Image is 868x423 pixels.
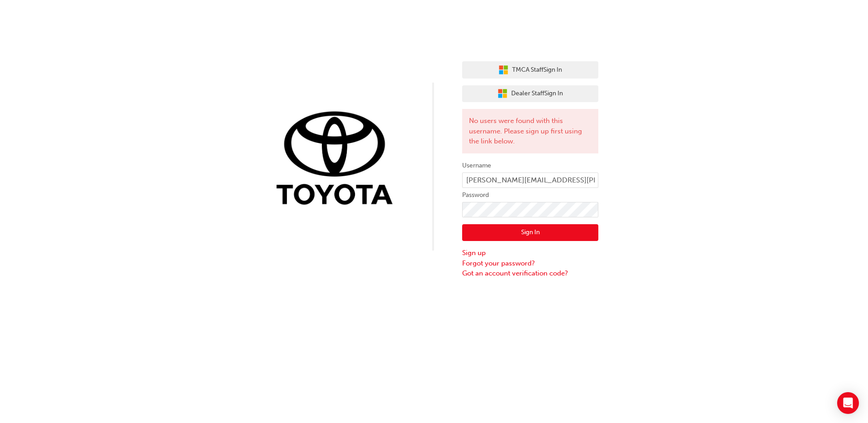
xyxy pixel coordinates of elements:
span: TMCA Staff Sign In [512,65,562,75]
a: Forgot your password? [462,258,598,269]
button: Dealer StaffSign In [462,85,598,103]
div: Open Intercom Messenger [837,392,859,414]
button: Sign In [462,224,598,241]
span: Dealer Staff Sign In [511,89,563,99]
div: No users were found with this username. Please sign up first using the link below. [462,109,598,153]
a: Got an account verification code? [462,268,598,279]
a: Sign up [462,248,598,258]
input: Username [462,172,598,188]
label: Password [462,190,598,201]
button: TMCA StaffSign In [462,61,598,79]
label: Username [462,160,598,171]
img: Trak [270,109,406,210]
